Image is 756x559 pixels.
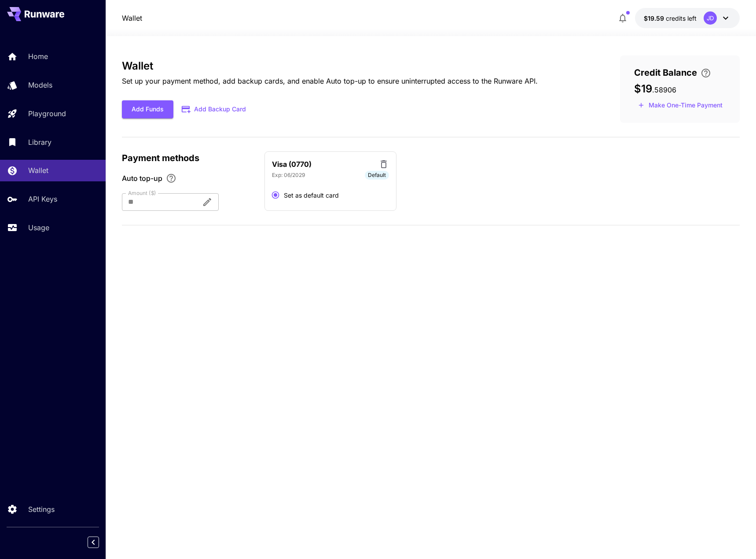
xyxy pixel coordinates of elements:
p: Settings [28,504,55,515]
div: $19.58906 [644,14,697,23]
span: $19 [634,82,652,95]
p: Playground [28,108,66,119]
button: Add Funds [122,100,173,118]
button: Make a one-time, non-recurring payment [634,99,727,112]
button: Enter your card details and choose an Auto top-up amount to avoid service interruptions. We'll au... [697,68,715,78]
nav: breadcrumb [122,13,142,23]
span: $19.59 [644,15,666,22]
p: Visa (0770) [272,159,312,169]
span: Credit Balance [634,66,697,79]
a: Wallet [122,13,142,23]
p: Models [28,80,52,90]
h3: Wallet [122,60,538,72]
p: Payment methods [122,151,254,165]
span: Default [365,171,389,179]
label: Amount ($) [128,189,156,197]
p: API Keys [28,194,57,204]
span: Auto top-up [122,173,162,184]
p: Home [28,51,48,62]
button: Add Backup Card [173,101,255,118]
button: Enable Auto top-up to ensure uninterrupted service. We'll automatically bill the chosen amount wh... [162,173,180,184]
p: Library [28,137,51,147]
div: JD [704,11,717,25]
p: Set up your payment method, add backup cards, and enable Auto top-up to ensure uninterrupted acce... [122,76,538,86]
p: Wallet [28,165,48,176]
p: Usage [28,222,49,233]
button: $19.58906JD [635,8,740,28]
span: credits left [666,15,697,22]
button: Collapse sidebar [88,537,99,548]
span: . 58906 [652,85,676,94]
div: Collapse sidebar [94,534,106,550]
p: Exp: 06/2029 [272,171,305,179]
span: Set as default card [284,191,339,200]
